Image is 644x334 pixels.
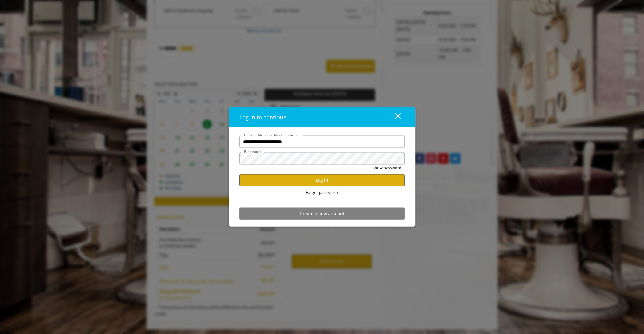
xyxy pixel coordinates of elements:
span: Forgot password? [306,189,339,195]
label: Email address or Mobile number [241,132,303,138]
button: close dialog [384,111,405,123]
div: close dialog [388,113,400,122]
input: Password [239,152,405,164]
button: Log in [239,174,405,186]
input: Email address or Mobile number [239,135,405,148]
button: Create a new account [239,207,405,219]
button: Show password [372,164,401,171]
label: Password [241,148,264,154]
span: Log in to continue [239,113,286,121]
